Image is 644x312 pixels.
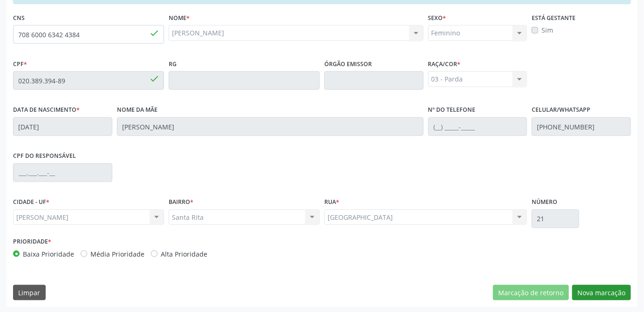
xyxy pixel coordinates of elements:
label: Celular/WhatsApp [532,103,590,117]
label: CIDADE - UF [13,195,49,210]
label: Data de nascimento [13,103,80,117]
input: __/__/____ [13,117,112,136]
input: (__) _____-_____ [532,117,631,136]
label: Prioridade [13,235,51,249]
label: CPF [13,57,27,71]
input: ___.___.___-__ [13,163,112,182]
label: CPF do responsável [13,149,76,163]
span: done [149,74,159,84]
label: CNS [13,11,25,25]
input: (__) _____-_____ [428,117,528,136]
button: Marcação de retorno [493,285,569,301]
label: Órgão emissor [324,57,372,71]
label: Número [532,195,557,210]
label: Alta Prioridade [161,249,207,259]
button: Nova marcação [572,285,631,301]
label: Baixa Prioridade [23,249,74,259]
label: Nº do Telefone [428,103,476,117]
label: RG [169,57,177,71]
label: Nome da mãe [117,103,158,117]
label: BAIRRO [169,195,193,210]
label: Sim [541,25,553,35]
label: Está gestante [532,11,575,25]
label: Nome [169,11,190,25]
label: Sexo [428,11,446,25]
label: Raça/cor [428,57,461,71]
span: done [149,28,159,38]
label: Rua [324,195,339,210]
label: Média Prioridade [90,249,144,259]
